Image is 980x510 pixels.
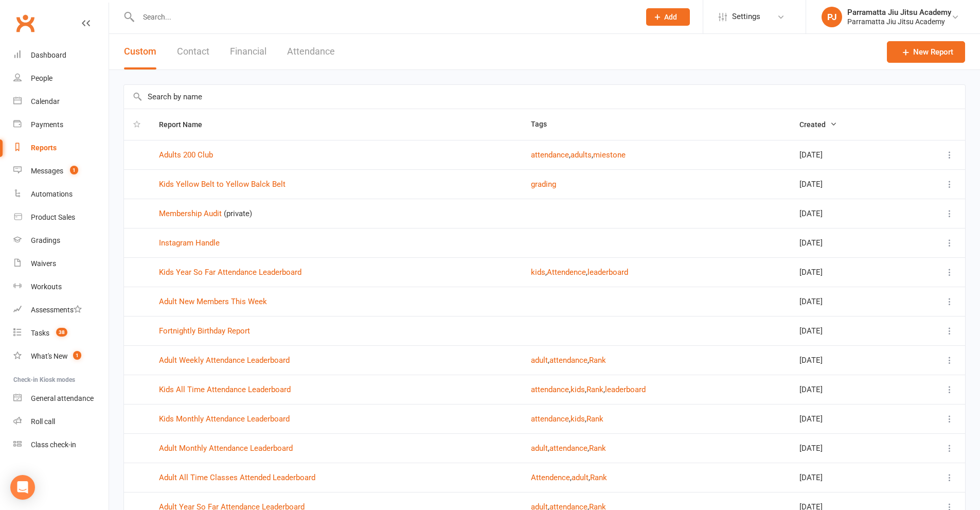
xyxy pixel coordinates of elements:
span: Report Name [159,120,213,129]
button: Contact [177,34,209,69]
button: kids [531,266,545,278]
a: Kids All Time Attendance Leaderboard [159,385,291,394]
td: [DATE] [790,169,903,199]
span: (private) [224,209,252,218]
button: adult [531,354,548,366]
span: , [548,444,549,453]
div: Roll call [31,417,55,426]
button: attendance [549,354,587,366]
div: Parramatta Jiu Jitsu Academy [847,17,951,26]
span: , [592,150,593,160]
button: Created [799,118,837,131]
input: Search... [135,10,633,24]
div: What's New [31,352,68,360]
a: Automations [13,183,109,206]
span: , [587,356,589,365]
div: Class check-in [31,441,76,449]
span: , [603,385,605,394]
div: Waivers [31,259,56,268]
div: People [31,74,52,82]
span: Add [664,13,677,21]
span: , [587,444,589,453]
button: Report Name [159,118,213,131]
a: Workouts [13,275,109,298]
td: [DATE] [790,228,903,257]
div: Payments [31,120,63,129]
td: [DATE] [790,463,903,492]
a: General attendance kiosk mode [13,387,109,410]
div: Product Sales [31,213,75,221]
span: Settings [732,5,760,28]
td: [DATE] [790,140,903,169]
a: Clubworx [12,10,38,36]
button: kids [571,413,585,425]
button: grading [531,178,556,190]
span: , [545,268,547,277]
button: attendance [549,442,587,454]
a: Adult All Time Classes Attended Leaderboard [159,473,315,482]
a: Product Sales [13,206,109,229]
button: Financial [230,34,266,69]
a: Fortnightly Birthday Report [159,326,250,336]
div: Assessments [31,306,82,314]
td: [DATE] [790,345,903,375]
a: Adults 200 Club [159,150,213,160]
div: Messages [31,167,63,175]
button: leaderboard [587,266,628,278]
a: Membership Audit [159,209,222,218]
td: [DATE] [790,287,903,316]
span: , [586,268,587,277]
span: 1 [70,166,78,174]
button: Attendance [287,34,335,69]
a: Dashboard [13,44,109,67]
span: , [548,356,549,365]
span: , [585,385,586,394]
span: 38 [56,328,67,337]
a: People [13,67,109,90]
a: New Report [887,41,965,63]
button: Rank [590,471,607,484]
a: Waivers [13,252,109,275]
a: Tasks 38 [13,322,109,345]
a: Instagram Handle [159,238,220,248]
td: [DATE] [790,375,903,404]
div: Open Intercom Messenger [10,475,35,500]
a: Adult Weekly Attendance Leaderboard [159,356,290,365]
span: , [569,150,571,160]
div: Gradings [31,236,60,244]
td: [DATE] [790,257,903,287]
button: Rank [589,442,606,454]
a: Kids Yellow Belt to Yellow Balck Belt [159,180,286,189]
a: Reports [13,136,109,160]
a: Assessments [13,298,109,322]
div: Tasks [31,329,49,337]
button: attendance [531,149,569,161]
div: Automations [31,190,73,198]
span: , [585,414,586,424]
button: miestone [593,149,626,161]
button: kids [571,383,585,396]
a: What's New1 [13,345,109,368]
div: Dashboard [31,51,66,59]
span: , [570,473,572,482]
div: PJ [822,7,842,27]
span: , [569,385,571,394]
a: Calendar [13,90,109,113]
td: [DATE] [790,433,903,463]
th: Tags [522,109,790,140]
a: Class kiosk mode [13,433,109,456]
button: Custom [124,34,156,69]
div: Calendar [31,97,60,105]
a: Messages 1 [13,160,109,183]
td: [DATE] [790,404,903,433]
a: Adult New Members This Week [159,297,267,306]
td: [DATE] [790,316,903,345]
div: Reports [31,144,57,152]
button: Attendence [547,266,586,278]
button: attendance [531,383,569,396]
span: , [589,473,590,482]
button: Attendence [531,471,570,484]
button: attendance [531,413,569,425]
a: Payments [13,113,109,136]
button: Rank [589,354,606,366]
